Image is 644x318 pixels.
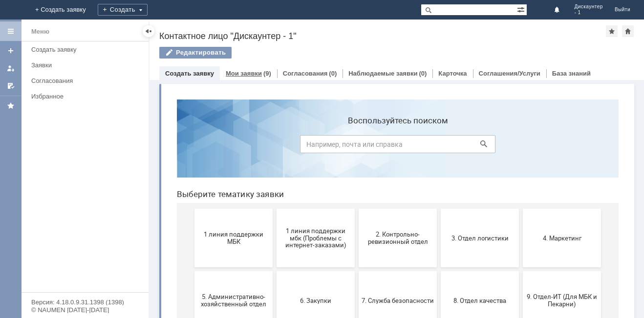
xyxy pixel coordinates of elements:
div: Скрыть меню [143,25,154,37]
label: Воспользуйтесь поиском [131,24,326,34]
span: - 1 [574,10,603,16]
button: 3. Отдел логистики [272,117,350,176]
button: 2. Контрольно-ревизионный отдел [190,117,268,176]
span: Финансовый отдел [275,267,347,275]
div: Создать [98,4,148,16]
button: Отдел-ИТ (Битрикс24 и CRM) [107,242,186,300]
button: Франчайзинг [354,242,432,300]
span: 4. Маркетинг [357,142,429,150]
div: Создать заявку [31,46,143,53]
a: Создать заявку [27,42,147,57]
span: Расширенный поиск [517,4,527,14]
span: Отдел-ИТ (Офис) [193,267,265,275]
a: Заявки [27,58,147,73]
span: Дискаунтер [574,4,603,10]
div: Заявки [31,61,143,69]
span: 1 линия поддержки мбк (Проблемы с интернет-заказами) [110,135,183,157]
a: Создать заявку [165,70,214,77]
span: 7. Служба безопасности [193,205,265,212]
span: Бухгалтерия (для мбк) [28,267,101,275]
button: 1 линия поддержки МБК [25,117,104,176]
a: Мои согласования [3,78,19,94]
span: Отдел-ИТ (Битрикс24 и CRM) [110,264,183,278]
button: 8. Отдел качества [272,179,350,238]
button: 1 линия поддержки мбк (Проблемы с интернет-заказами) [107,117,186,176]
span: 6. Закупки [110,205,183,212]
div: Избранное [31,93,132,100]
button: Бухгалтерия (для мбк) [25,242,104,300]
span: Франчайзинг [357,267,429,275]
button: 4. Маркетинг [354,117,432,176]
span: 8. Отдел качества [275,205,347,212]
button: Финансовый отдел [272,242,350,300]
a: Соглашения/Услуги [479,70,540,77]
div: Согласования [31,77,143,84]
button: 7. Служба безопасности [190,179,268,238]
div: Версия: 4.18.0.9.31.1398 (1398) [31,299,139,305]
input: Например, почта или справка [131,43,326,61]
header: Выберите тематику заявки [8,98,450,107]
div: Добавить в избранное [606,25,618,37]
div: (0) [329,70,337,77]
a: Согласования [27,73,147,88]
div: (9) [263,70,271,77]
a: Согласования [283,70,328,77]
span: 9. Отдел-ИТ (Для МБК и Пекарни) [357,201,429,216]
div: (0) [419,70,427,77]
a: Создать заявку [3,43,19,59]
a: Мои заявки [226,70,262,77]
span: 3. Отдел логистики [275,142,347,150]
div: Меню [31,26,49,38]
button: Отдел-ИТ (Офис) [190,242,268,300]
button: 6. Закупки [107,179,186,238]
span: 2. Контрольно-ревизионный отдел [193,139,265,154]
span: 1 линия поддержки МБК [28,139,101,154]
button: 5. Административно-хозяйственный отдел [25,179,104,238]
div: © NAUMEN [DATE]-[DATE] [31,307,139,313]
a: Наблюдаемые заявки [348,70,417,77]
div: Сделать домашней страницей [622,25,634,37]
a: База знаний [552,70,591,77]
span: 5. Административно-хозяйственный отдел [28,201,101,216]
a: Карточка [438,70,467,77]
button: 9. Отдел-ИТ (Для МБК и Пекарни) [354,179,432,238]
div: Контактное лицо "Дискаунтер - 1" [159,31,606,41]
a: Мои заявки [3,60,19,76]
